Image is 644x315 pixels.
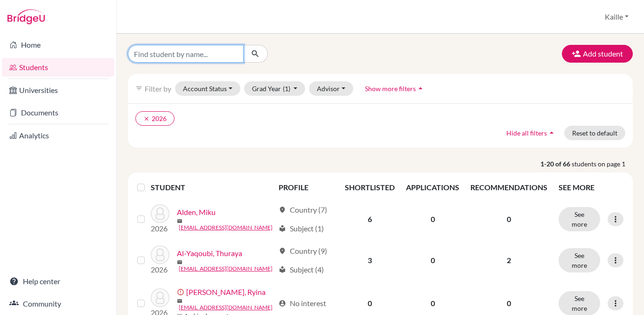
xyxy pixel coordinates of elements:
[151,204,169,223] img: Alden, Miku
[540,159,572,169] strong: 1-20 of 66
[400,199,465,240] td: 0
[279,204,327,215] div: Country (7)
[177,248,242,259] a: Al-Yaqoubi, Thuraya
[279,206,286,214] span: location_on
[179,265,273,273] a: [EMAIL_ADDRESS][DOMAIN_NAME]
[562,45,633,63] button: Add student
[400,240,465,281] td: 0
[506,129,547,137] span: Hide all filters
[279,300,286,307] span: account_circle
[470,255,547,266] p: 2
[498,126,564,140] button: Hide all filtersarrow_drop_up
[128,45,244,63] input: Find student by name...
[357,81,433,96] button: Show more filtersarrow_drop_up
[177,259,182,265] span: mail
[175,81,240,96] button: Account Status
[135,85,143,92] i: filter_list
[2,58,114,77] a: Students
[186,286,266,298] a: [PERSON_NAME], Ryina
[7,9,45,24] img: Bridge-U
[135,111,175,126] button: clear2026
[2,272,114,291] a: Help center
[279,266,286,273] span: local_library
[470,214,547,225] p: 0
[2,126,114,145] a: Analytics
[179,303,273,312] a: [EMAIL_ADDRESS][DOMAIN_NAME]
[279,247,286,255] span: location_on
[365,85,416,93] span: Show more filters
[559,207,600,231] button: See more
[465,176,553,199] th: RECOMMENDATIONS
[2,81,114,100] a: Universities
[339,240,400,281] td: 3
[553,176,629,199] th: SEE MORE
[151,288,169,307] img: Asami, Ryina
[416,84,425,93] i: arrow_drop_up
[547,128,556,137] i: arrow_drop_up
[151,223,169,234] p: 2026
[2,36,114,54] a: Home
[179,223,273,232] a: [EMAIL_ADDRESS][DOMAIN_NAME]
[2,294,114,313] a: Community
[279,245,327,257] div: Country (9)
[572,159,633,169] span: students on page 1
[601,8,633,26] button: Kaille
[177,207,216,218] a: Alden, Miku
[279,223,324,234] div: Subject (1)
[564,126,625,140] button: Reset to default
[283,85,290,93] span: (1)
[145,84,171,93] span: Filter by
[177,218,182,224] span: mail
[151,176,273,199] th: STUDENT
[279,298,326,309] div: No interest
[151,245,169,264] img: Al-Yaqoubi, Thuraya
[559,248,600,272] button: See more
[279,225,286,232] span: local_library
[279,264,324,275] div: Subject (4)
[400,176,465,199] th: APPLICATIONS
[177,298,182,304] span: mail
[339,199,400,240] td: 6
[2,103,114,122] a: Documents
[151,264,169,275] p: 2026
[309,81,353,96] button: Advisor
[177,288,186,296] span: error_outline
[470,298,547,309] p: 0
[339,176,400,199] th: SHORTLISTED
[143,115,150,122] i: clear
[244,81,306,96] button: Grad Year(1)
[273,176,340,199] th: PROFILE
